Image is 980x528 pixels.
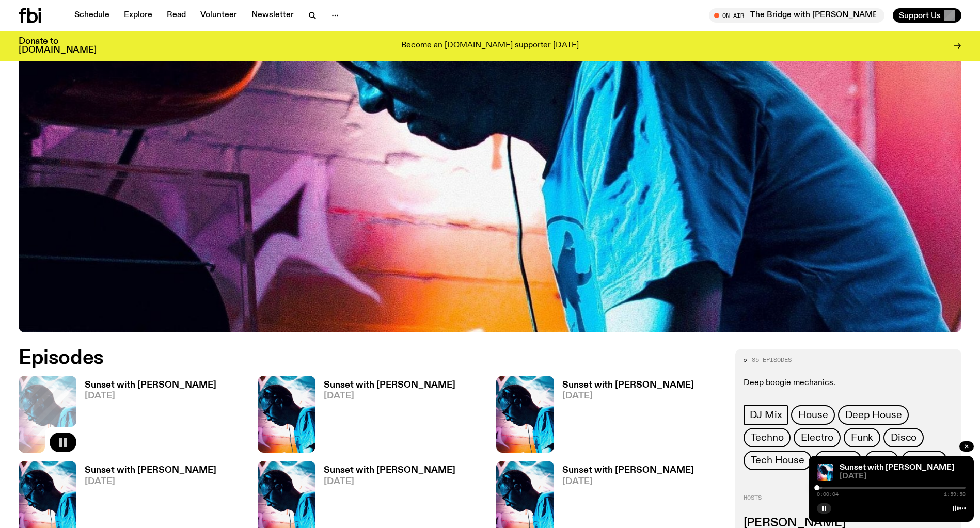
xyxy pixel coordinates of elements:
[801,432,833,443] span: Electro
[944,492,966,497] span: 1:59:58
[909,455,940,466] span: Breaks
[562,477,694,486] span: [DATE]
[744,495,954,507] h2: Hosts
[750,409,782,421] span: DJ Mix
[883,428,924,447] a: Disco
[19,349,643,367] h2: Episodes
[562,466,694,475] h3: Sunset with [PERSON_NAME]
[840,473,966,481] span: [DATE]
[324,477,455,486] span: [DATE]
[258,376,315,453] img: Simon Caldwell stands side on, looking downwards. He has headphones on. Behind him is a brightly ...
[851,432,873,443] span: Funk
[744,378,954,388] p: Deep boogie mechanics.
[838,405,909,425] a: Deep House
[865,451,898,470] a: Dub
[554,381,694,453] a: Sunset with [PERSON_NAME][DATE]
[194,8,243,23] a: Volunteer
[822,455,855,466] span: Garage
[720,11,879,19] span: Tune in live
[85,392,216,401] span: [DATE]
[902,451,947,470] a: Breaks
[76,381,216,453] a: Sunset with [PERSON_NAME][DATE]
[817,464,833,481] img: Simon Caldwell stands side on, looking downwards. He has headphones on. Behind him is a brightly ...
[324,381,455,390] h3: Sunset with [PERSON_NAME]
[817,492,839,497] span: 0:00:04
[794,428,841,447] a: Electro
[118,8,159,23] a: Explore
[752,357,792,363] span: 85 episodes
[401,41,579,51] p: Become an [DOMAIN_NAME] supporter [DATE]
[85,477,216,486] span: [DATE]
[709,8,884,23] button: On AirThe Bridge with [PERSON_NAME]
[744,428,791,447] a: Techno
[845,409,902,421] span: Deep House
[324,466,455,475] h3: Sunset with [PERSON_NAME]
[85,381,216,390] h3: Sunset with [PERSON_NAME]
[315,381,455,453] a: Sunset with [PERSON_NAME][DATE]
[161,8,192,23] a: Read
[744,405,788,425] a: DJ Mix
[872,455,891,466] span: Dub
[899,11,941,20] span: Support Us
[893,8,961,23] button: Support Us
[562,381,694,390] h3: Sunset with [PERSON_NAME]
[751,455,804,466] span: Tech House
[744,451,812,470] a: Tech House
[840,463,954,472] a: Sunset with [PERSON_NAME]
[19,37,97,55] h3: Donate to [DOMAIN_NAME]
[798,409,828,421] span: House
[324,392,455,401] span: [DATE]
[496,376,554,453] img: Simon Caldwell stands side on, looking downwards. He has headphones on. Behind him is a brightly ...
[85,466,216,475] h3: Sunset with [PERSON_NAME]
[751,432,784,443] span: Techno
[815,451,862,470] a: Garage
[68,8,116,23] a: Schedule
[844,428,880,447] a: Funk
[791,405,835,425] a: House
[245,8,300,23] a: Newsletter
[562,392,694,401] span: [DATE]
[891,432,916,443] span: Disco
